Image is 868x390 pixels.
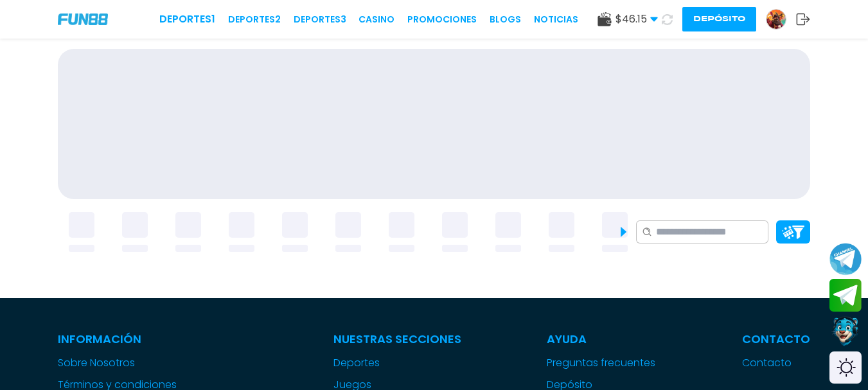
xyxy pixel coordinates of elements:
[782,226,804,239] img: Platform Filter
[766,9,796,30] a: Avatar
[333,330,461,348] p: Nuestras Secciones
[58,330,247,348] p: Información
[159,12,215,27] a: Deportes1
[407,13,477,26] a: Promociones
[228,13,281,26] a: Deportes2
[742,330,810,348] p: Contacto
[616,12,658,27] span: $ 46.15
[294,13,346,26] a: Deportes3
[547,355,656,371] a: Preguntas frecuentes
[682,7,756,31] button: Depósito
[742,355,810,371] a: Contacto
[829,351,862,384] div: Switch theme
[58,355,247,371] a: Sobre Nosotros
[58,13,108,24] img: Company Logo
[829,279,862,312] button: Join telegram
[534,13,578,26] a: NOTICIAS
[766,10,786,29] img: Avatar
[829,315,862,348] button: Contact customer service
[490,13,521,26] a: BLOGS
[359,13,394,26] a: CASINO
[333,355,461,371] a: Deportes
[829,242,862,276] button: Join telegram channel
[547,330,656,348] p: Ayuda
